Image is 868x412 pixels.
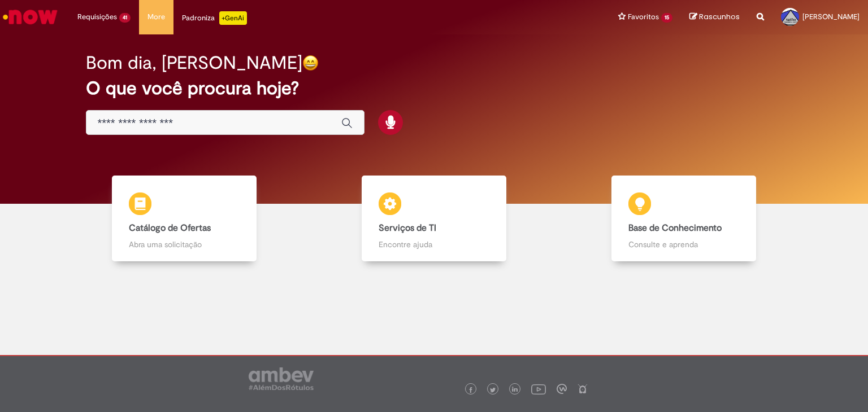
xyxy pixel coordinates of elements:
a: Serviços de TI Encontre ajuda [309,176,559,262]
span: 41 [119,13,131,23]
span: More [147,11,165,23]
a: Base de Conhecimento Consulte e aprenda [559,176,809,262]
h2: O que você procura hoje? [86,78,783,98]
b: Catálogo de Ofertas [129,222,211,234]
a: Rascunhos [689,12,740,23]
p: +GenAi [219,11,247,25]
p: Consulte e aprenda [628,239,739,250]
span: [PERSON_NAME] [802,12,860,21]
img: ServiceNow [1,6,59,28]
img: logo_footer_naosei.png [578,384,588,394]
img: logo_footer_youtube.png [531,382,546,396]
img: logo_footer_facebook.png [468,387,474,393]
img: logo_footer_ambev_rotulo_gray.png [249,367,314,390]
img: happy-face.png [302,55,319,71]
div: Padroniza [182,11,247,25]
b: Base de Conhecimento [628,222,722,234]
h2: Bom dia, [PERSON_NAME] [86,53,302,73]
img: logo_footer_workplace.png [557,384,567,394]
img: logo_footer_linkedin.png [512,387,518,393]
span: Rascunhos [699,11,740,22]
img: logo_footer_twitter.png [490,387,496,393]
p: Abra uma solicitação [129,239,240,250]
span: Requisições [77,11,117,23]
a: Catálogo de Ofertas Abra uma solicitação [59,176,309,262]
p: Encontre ajuda [379,239,489,250]
span: 15 [661,13,672,23]
span: Favoritos [628,11,659,23]
b: Serviços de TI [379,222,436,234]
